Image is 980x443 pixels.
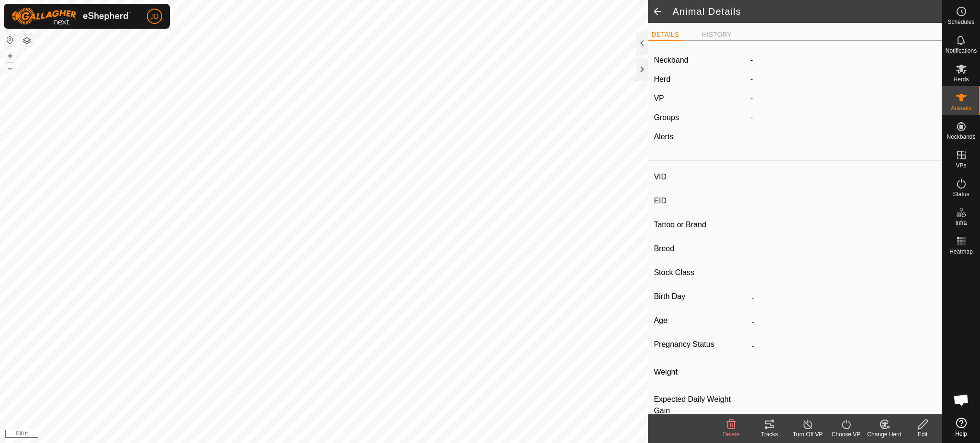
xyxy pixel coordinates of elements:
div: Change Herd [865,430,903,439]
div: Turn Off VP [789,430,827,439]
app-display-virtual-paddock-transition: - [750,94,753,102]
a: Contact Us [333,431,361,439]
div: Open chat [947,386,976,414]
label: EID [654,195,747,207]
span: VPs [956,163,966,168]
label: VP [654,94,664,102]
label: Birth Day [654,290,747,303]
div: Edit [903,430,942,439]
label: Weight [654,362,747,382]
label: VID [654,171,747,183]
span: Status [953,191,969,197]
span: Neckbands [947,134,975,140]
label: Alerts [654,133,673,141]
label: Groups [654,113,679,122]
span: Notifications [946,48,977,54]
li: DETAILS [648,30,683,41]
a: Privacy Policy [286,431,322,439]
label: Herd [654,75,670,83]
div: Tracks [750,430,789,439]
button: Map Layers [21,35,33,46]
li: HISTORY [698,30,735,40]
a: Help [942,414,980,441]
span: Delete [723,431,740,438]
span: Infra [955,220,967,226]
span: Animals [951,105,971,111]
span: JD [150,11,158,22]
button: + [4,50,16,62]
span: Herds [953,77,969,82]
h2: Animal Details [673,6,942,17]
span: - [750,75,753,83]
img: Gallagher Logo [11,8,131,25]
label: Expected Daily Weight Gain [654,394,747,417]
label: Pregnancy Status [654,338,747,351]
label: Tattoo or Brand [654,219,747,231]
button: – [4,63,16,74]
span: Help [955,431,967,437]
label: Breed [654,243,747,255]
button: Reset Map [4,34,16,46]
label: Age [654,314,747,327]
span: Heatmap [949,249,973,255]
label: Stock Class [654,266,747,279]
div: Choose VP [827,430,865,439]
span: Schedules [947,19,974,25]
label: Neckband [654,55,688,66]
div: - [746,112,939,123]
label: - [750,55,753,66]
